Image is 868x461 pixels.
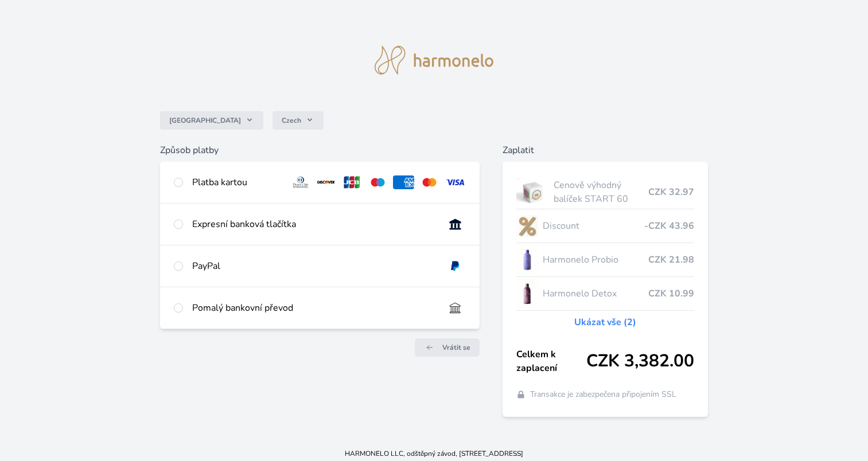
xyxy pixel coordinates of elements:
img: bankTransfer_IBAN.svg [445,301,466,315]
span: [GEOGRAPHIC_DATA] [169,116,241,125]
img: mc.svg [419,175,440,189]
img: diners.svg [290,175,312,189]
span: Czech [282,116,301,125]
img: paypal.svg [445,259,466,273]
img: CLEAN_PROBIO_se_stinem_x-lo.jpg [516,245,538,274]
span: Celkem k zaplacení [516,347,586,375]
span: Transakce je zabezpečena připojením SSL [530,389,676,400]
span: CZK 3,382.00 [586,351,694,372]
span: Discount [543,219,644,233]
span: Harmonelo Detox [543,287,648,300]
span: CZK 32.97 [648,185,694,199]
span: Cenově výhodný balíček START 60 [554,178,648,206]
img: DETOX_se_stinem_x-lo.jpg [516,279,538,308]
img: logo.svg [375,46,494,75]
h6: Zaplatit [503,143,708,157]
img: discover.svg [316,175,337,189]
img: amex.svg [393,175,414,189]
span: Harmonelo Probio [543,253,648,267]
img: onlineBanking_CZ.svg [445,217,466,231]
button: [GEOGRAPHIC_DATA] [160,111,263,130]
img: discount-lo.png [516,212,538,240]
img: visa.svg [445,175,466,189]
span: CZK 10.99 [648,287,694,300]
h6: Způsob platby [160,143,480,157]
button: Czech [273,111,324,130]
span: Vrátit se [442,343,470,352]
a: Vrátit se [415,338,480,357]
a: Ukázat vše (2) [574,315,636,329]
div: Pomalý bankovní převod [192,301,435,315]
div: PayPal [192,259,435,273]
img: jcb.svg [341,175,363,189]
img: maestro.svg [367,175,388,189]
img: start.jpg [516,178,549,206]
span: CZK 21.98 [648,253,694,267]
div: Platba kartou [192,175,281,189]
span: -CZK 43.96 [644,219,694,233]
div: Expresní banková tlačítka [192,217,435,231]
